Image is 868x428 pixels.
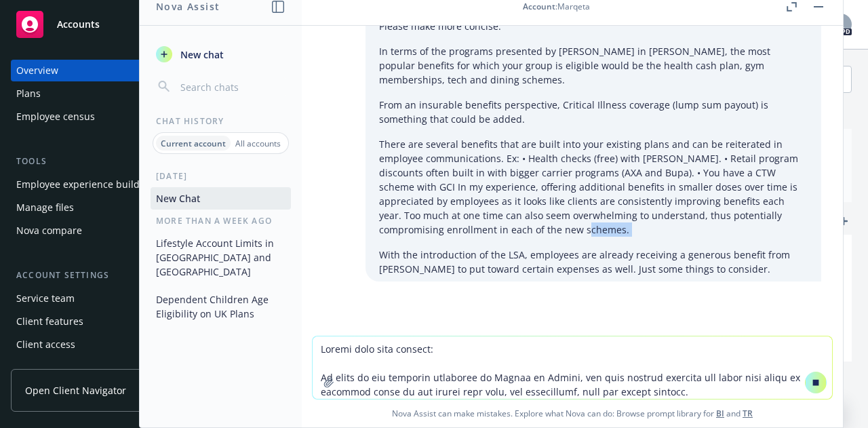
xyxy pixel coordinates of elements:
a: Accounts [11,5,179,43]
a: Overview [11,60,179,81]
a: Client access [11,334,179,355]
div: Nova compare [16,220,82,241]
div: : Marqeta [523,1,590,12]
p: With the introduction of the LSA, employees are already receiving a generous benefit from [PERSON... [379,248,808,276]
a: Employee census [11,106,179,128]
button: Lifestyle Account Limits in [GEOGRAPHIC_DATA] and [GEOGRAPHIC_DATA] [151,232,291,283]
span: New chat [178,47,224,62]
button: New Chat [151,187,291,210]
div: [DATE] [140,170,302,182]
span: Nova Assist can make mistakes. Explore what Nova can do: Browse prompt library for and [307,400,837,427]
p: There are several benefits that are built into your existing plans and can be reiterated in emplo... [379,137,808,237]
a: Employee experience builder [11,174,179,195]
div: Employee experience builder [16,174,149,195]
div: Client access [16,334,75,355]
a: TR [743,408,753,419]
div: Service team [16,288,75,309]
div: Employee census [16,106,95,128]
p: Please make more concise: [379,19,808,33]
p: In terms of the programs presented by [PERSON_NAME] in [PERSON_NAME], the most popular benefits f... [379,44,808,87]
div: Chat History [140,115,302,127]
a: BI [716,408,724,419]
div: Account settings [11,269,179,282]
p: All accounts [235,138,281,149]
div: Overview [16,60,58,81]
span: Account [523,1,555,12]
span: Accounts [57,19,100,30]
a: Nova compare [11,220,179,241]
span: Open Client Navigator [25,383,126,397]
div: More than a week ago [140,215,302,227]
a: Client features [11,311,179,332]
button: Dependent Children Age Eligibility on UK Plans [151,288,291,325]
div: Client features [16,311,83,332]
a: Service team [11,288,179,309]
button: New chat [151,42,291,66]
div: Manage files [16,197,74,218]
div: Plans [16,83,41,104]
div: Tools [11,155,179,168]
a: Manage files [11,197,179,218]
input: Search chats [178,77,285,96]
a: add [835,213,852,229]
a: Plans [11,83,179,104]
p: From an insurable benefits perspective, Critical Illness coverage (lump sum payout) is something ... [379,98,808,126]
p: Current account [161,138,226,149]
